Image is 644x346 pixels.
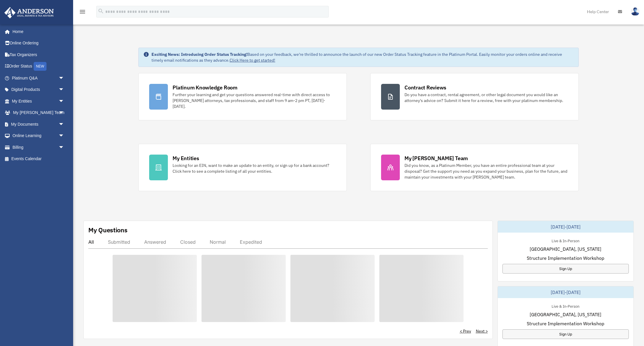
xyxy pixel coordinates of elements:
[151,52,247,57] strong: Exciting News: Introducing Order Status Tracking!
[476,328,488,334] a: Next >
[527,320,604,327] span: Structure Implementation Workshop
[460,328,471,334] a: < Prev
[404,92,568,103] div: Do you have a contract, rental agreement, or other legal document you would like an attorney's ad...
[4,84,73,96] a: Digital Productsarrow_drop_down
[370,144,579,191] a: My [PERSON_NAME] Team Did you know, as a Platinum Member, you have an entire professional team at...
[34,62,47,71] div: NEW
[210,239,226,245] div: Normal
[4,60,73,72] a: Order StatusNEW
[530,245,601,252] span: [GEOGRAPHIC_DATA], [US_STATE]
[4,107,73,119] a: My [PERSON_NAME] Teamarrow_drop_down
[547,303,584,309] div: Live & In-Person
[240,239,262,245] div: Expedited
[370,73,579,120] a: Contract Reviews Do you have a contract, rental agreement, or other legal document you would like...
[4,118,73,130] a: My Documentsarrow_drop_down
[138,144,347,191] a: My Entities Looking for an EIN, want to make an update to an entity, or sign up for a bank accoun...
[173,92,336,109] div: Further your learning and get your questions answered real-time with direct access to [PERSON_NAM...
[4,153,73,165] a: Events Calendar
[498,286,634,298] div: [DATE]-[DATE]
[88,239,94,245] div: All
[4,49,73,60] a: Tax Organizers
[631,7,640,16] img: User Pic
[180,239,196,245] div: Closed
[530,311,601,318] span: [GEOGRAPHIC_DATA], [US_STATE]
[502,329,629,339] a: Sign Up
[151,51,574,63] div: Based on your feedback, we're thrilled to announce the launch of our new Order Status Tracking fe...
[138,73,347,120] a: Platinum Knowledge Room Further your learning and get your questions answered real-time with dire...
[4,130,73,142] a: Online Learningarrow_drop_down
[4,72,73,84] a: Platinum Q&Aarrow_drop_down
[3,7,56,18] img: Anderson Advisors Platinum Portal
[58,84,70,96] span: arrow_drop_down
[58,130,70,142] span: arrow_drop_down
[502,264,629,274] a: Sign Up
[4,141,73,153] a: Billingarrow_drop_down
[4,95,73,107] a: My Entitiesarrow_drop_down
[98,8,104,14] i: search
[58,95,70,107] span: arrow_drop_down
[230,58,275,63] a: Click Here to get started!
[144,239,166,245] div: Answered
[173,155,199,162] div: My Entities
[88,226,128,234] div: My Questions
[173,162,336,174] div: Looking for an EIN, want to make an update to an entity, or sign up for a bank account? Click her...
[547,237,584,243] div: Live & In-Person
[58,107,70,119] span: arrow_drop_down
[79,8,86,15] i: menu
[4,37,73,49] a: Online Ordering
[4,26,70,37] a: Home
[108,239,130,245] div: Submitted
[498,221,634,233] div: [DATE]-[DATE]
[58,141,70,153] span: arrow_drop_down
[79,10,86,15] a: menu
[58,72,70,84] span: arrow_drop_down
[404,155,468,162] div: My [PERSON_NAME] Team
[58,118,70,130] span: arrow_drop_down
[404,84,446,91] div: Contract Reviews
[404,162,568,180] div: Did you know, as a Platinum Member, you have an entire professional team at your disposal? Get th...
[173,84,237,91] div: Platinum Knowledge Room
[527,255,604,262] span: Structure Implementation Workshop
